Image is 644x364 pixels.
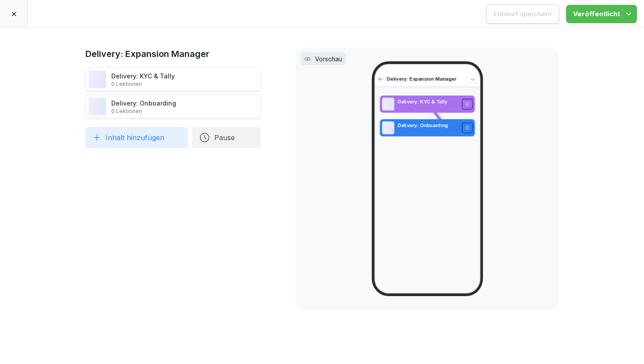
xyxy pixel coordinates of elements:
button: Inhalt hinzufügen [85,127,188,148]
h1: Delivery: Expansion Manager [85,47,261,60]
p: Delivery: Expansion Manager [386,76,465,83]
p: Vorschau [315,54,342,64]
button: Entwurf speichern [486,4,559,24]
button: Veröffentlicht [566,5,637,23]
p: Delivery: Onboarding [397,122,459,129]
div: Delivery: Onboarding [111,99,176,115]
p: 0 Lektionen [111,108,176,115]
p: 0 Lektionen [111,81,175,88]
div: Veröffentlicht [573,9,630,19]
div: Delivery: Onboarding0 Lektionen [85,95,261,118]
button: Pause [192,127,261,148]
div: Entwurf speichern [494,9,552,19]
div: Delivery: KYC & Tally0 Lektionen [85,67,261,91]
div: Delivery: KYC & Tally [111,71,175,88]
p: Delivery: KYC & Tally [397,98,459,105]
